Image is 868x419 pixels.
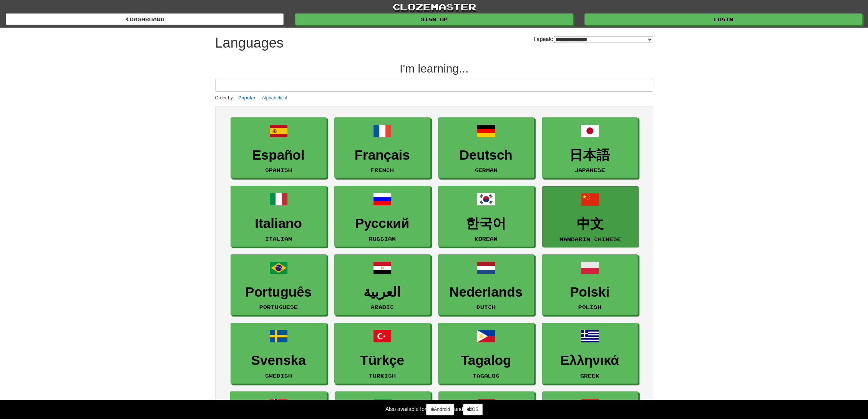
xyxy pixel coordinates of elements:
[371,167,394,173] small: French
[574,167,605,173] small: Japanese
[546,216,634,231] h3: 中文
[369,373,396,378] small: Turkish
[442,216,530,231] h3: 한국어
[438,254,534,315] a: NederlandsDutch
[231,254,327,315] a: PortuguêsPortuguese
[533,35,653,43] label: I speak:
[236,94,258,102] button: Popular
[231,323,327,384] a: SvenskaSwedish
[334,186,430,247] a: РусскийRussian
[546,353,634,368] h3: Ελληνικά
[334,117,430,178] a: FrançaisFrench
[438,117,534,178] a: DeutschGerman
[584,13,862,25] a: Login
[215,62,653,75] h2: I'm learning...
[235,148,322,163] h3: Español
[475,236,498,241] small: Korean
[442,285,530,300] h3: Nederlands
[6,13,284,25] a: dashboard
[542,323,638,384] a: ΕλληνικάGreek
[542,117,638,178] a: 日本語Japanese
[339,353,426,368] h3: Türkçe
[231,117,327,178] a: EspañolSpanish
[554,36,653,43] select: I speak:
[580,373,599,378] small: Greek
[231,186,327,247] a: ItalianoItalian
[235,216,322,231] h3: Italiano
[259,304,298,310] small: Portuguese
[339,148,426,163] h3: Français
[559,236,621,242] small: Mandarin Chinese
[260,94,289,102] button: Alphabetical
[438,186,534,247] a: 한국어Korean
[442,148,530,163] h3: Deutsch
[334,323,430,384] a: TürkçeTurkish
[463,404,483,415] a: iOS
[215,35,284,51] h1: Languages
[438,323,534,384] a: TagalogTagalog
[542,186,638,247] a: 中文Mandarin Chinese
[265,373,292,378] small: Swedish
[473,373,500,378] small: Tagalog
[426,404,454,415] a: Android
[265,167,292,173] small: Spanish
[546,285,634,300] h3: Polski
[295,13,573,25] a: Sign up
[265,236,292,241] small: Italian
[475,167,498,173] small: German
[339,216,426,231] h3: Русский
[339,285,426,300] h3: العربية
[215,95,234,101] small: Order by:
[546,148,634,163] h3: 日本語
[235,285,322,300] h3: Português
[371,304,394,310] small: Arabic
[442,353,530,368] h3: Tagalog
[578,304,601,310] small: Polish
[334,254,430,315] a: العربيةArabic
[235,353,322,368] h3: Svenska
[369,236,396,241] small: Russian
[476,304,496,310] small: Dutch
[542,254,638,315] a: PolskiPolish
